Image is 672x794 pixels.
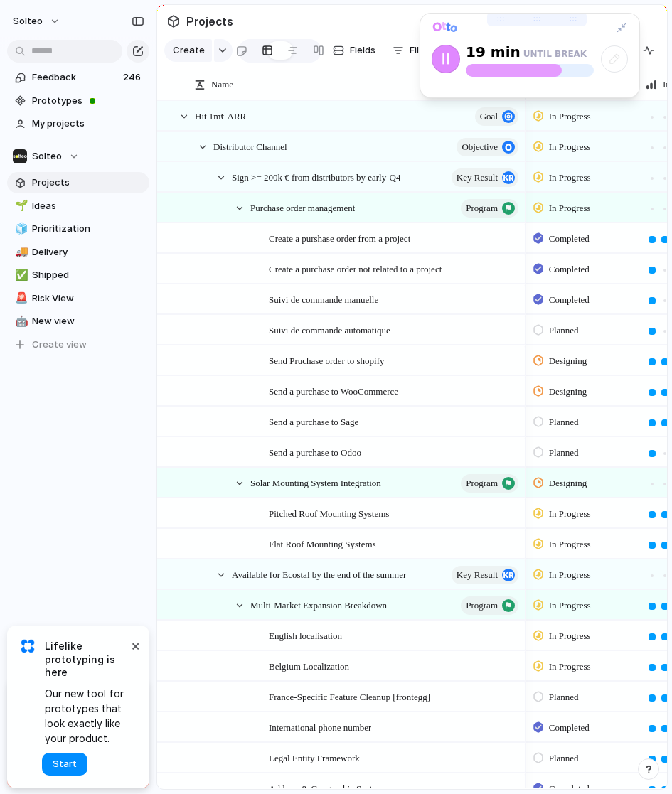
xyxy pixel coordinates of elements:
[7,195,149,217] a: 🌱Ideas
[213,138,287,154] span: Distributor Channel
[211,77,233,92] span: Name
[269,627,342,643] span: English localisation
[173,43,205,58] span: Create
[549,660,591,674] span: In Progress
[452,566,518,584] button: key result
[7,113,149,134] a: My projects
[32,338,87,352] span: Create view
[232,566,406,582] span: Available for Ecostal by the end of the summer
[32,314,144,328] span: New view
[7,218,149,240] a: 🧊Prioritization
[461,596,518,615] button: program
[549,354,587,368] span: Designing
[549,140,591,154] span: In Progress
[7,146,149,167] button: Solteo
[32,245,144,259] span: Delivery
[32,291,144,306] span: Risk View
[13,291,27,306] button: 🚨
[183,9,236,34] span: Projects
[466,596,498,616] span: program
[327,39,381,62] button: Fields
[269,719,371,735] span: International phone number
[15,221,25,237] div: 🧊
[269,535,376,552] span: Flat Roof Mounting Systems
[13,199,27,213] button: 🌱
[549,599,591,613] span: In Progress
[13,222,27,236] button: 🧊
[461,199,518,218] button: program
[7,288,149,309] div: 🚨Risk View
[461,474,518,493] button: program
[15,198,25,214] div: 🌱
[13,314,27,328] button: 🤖
[269,382,398,399] span: Send a purchase to WooCommerce
[45,686,128,746] span: Our new tool for prototypes that look exactly like your product.
[7,172,149,193] a: Projects
[7,67,149,88] a: Feedback246
[549,476,587,490] span: Designing
[269,658,349,674] span: Belgium Localization
[13,268,27,282] button: ✅
[269,230,410,246] span: Create a purshase order from a project
[32,199,144,213] span: Ideas
[32,268,144,282] span: Shipped
[7,311,149,332] a: 🤖New view
[6,10,68,33] button: solteo
[7,264,149,286] a: ✅Shipped
[269,291,378,307] span: Suivi de commande manuelle
[457,565,498,585] span: key result
[32,149,62,163] span: Solteo
[15,290,25,306] div: 🚨
[452,168,518,187] button: key result
[549,385,587,399] span: Designing
[269,505,389,521] span: Pitched Roof Mounting Systems
[549,415,579,429] span: Planned
[269,413,358,429] span: Send a purchase to Sage
[13,245,27,259] button: 🚚
[164,39,212,62] button: Create
[7,242,149,263] a: 🚚Delivery
[466,198,498,218] span: program
[549,201,591,215] span: In Progress
[13,14,43,28] span: solteo
[42,753,87,776] button: Start
[32,176,144,190] span: Projects
[53,757,77,771] span: Start
[269,260,442,277] span: Create a purchase order not related to a project
[549,568,591,582] span: In Progress
[269,444,361,460] span: Send a purchase to Odoo
[32,94,144,108] span: Prototypes
[549,507,591,521] span: In Progress
[195,107,246,124] span: Hit 1m€ ARR
[549,232,590,246] span: Completed
[250,596,387,613] span: Multi-Market Expansion Breakdown
[269,352,384,368] span: Send Pruchase order to shopify
[250,474,381,490] span: Solar Mounting System Integration
[15,267,25,284] div: ✅
[32,70,119,85] span: Feedback
[549,537,591,552] span: In Progress
[549,690,579,704] span: Planned
[549,293,590,307] span: Completed
[250,199,355,215] span: Purchase order management
[457,138,518,156] button: objective
[549,629,591,643] span: In Progress
[549,109,591,124] span: In Progress
[410,43,432,58] span: Filter
[549,171,591,185] span: In Progress
[350,43,375,58] span: Fields
[269,688,430,704] span: France-Specific Feature Cleanup [frontegg]
[127,637,144,654] button: Dismiss
[475,107,518,126] button: goal
[549,262,590,277] span: Completed
[32,117,144,131] span: My projects
[15,244,25,260] div: 🚚
[549,446,579,460] span: Planned
[7,334,149,355] button: Create view
[466,473,498,493] span: program
[549,751,579,766] span: Planned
